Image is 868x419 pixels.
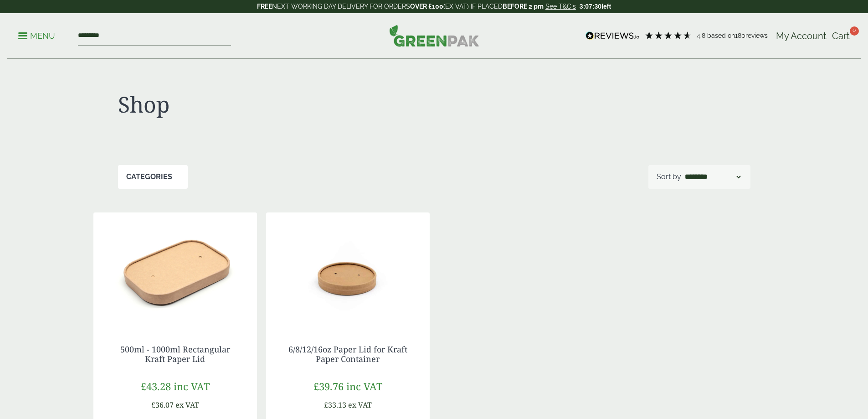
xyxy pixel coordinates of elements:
img: Cardboard-Lid.jpg-ezgif.com-webp-to-jpg-converter-2 [266,212,430,326]
span: £43.28 [141,379,171,393]
a: See T&C's [545,3,576,10]
strong: OVER £100 [410,3,443,10]
span: 4.8 [697,32,707,39]
span: 180 [735,32,745,39]
p: Menu [18,31,55,41]
span: ex VAT [175,400,199,410]
p: Categories [126,171,172,182]
img: GreenPak Supplies [389,25,479,47]
span: £33.13 [324,400,346,410]
span: 3:07:30 [580,3,601,10]
a: My Account [776,29,827,43]
span: £36.07 [151,400,174,410]
a: Cart 0 [832,29,850,43]
span: inc VAT [346,379,382,393]
span: left [601,3,611,10]
span: 0 [850,26,859,36]
div: 4.78 Stars [644,31,692,40]
span: My Account [776,31,827,41]
strong: BEFORE 2 pm [503,3,544,10]
p: Sort by [657,171,681,182]
span: Based on [707,32,735,39]
span: inc VAT [174,379,210,393]
img: 2723006 Paper Lid for Rectangular Kraft Bowl v1 [93,212,257,326]
span: £39.76 [313,379,344,393]
img: REVIEWS.io [586,31,640,40]
strong: FREE [257,3,272,10]
span: Cart [832,31,850,41]
h1: Shop [118,91,434,118]
span: ex VAT [348,400,372,410]
a: Menu [18,31,55,40]
span: reviews [745,32,768,39]
a: 6/8/12/16oz Paper Lid for Kraft Paper Container [288,344,407,365]
select: Shop order [683,171,742,182]
a: 500ml - 1000ml Rectangular Kraft Paper Lid [120,344,230,365]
